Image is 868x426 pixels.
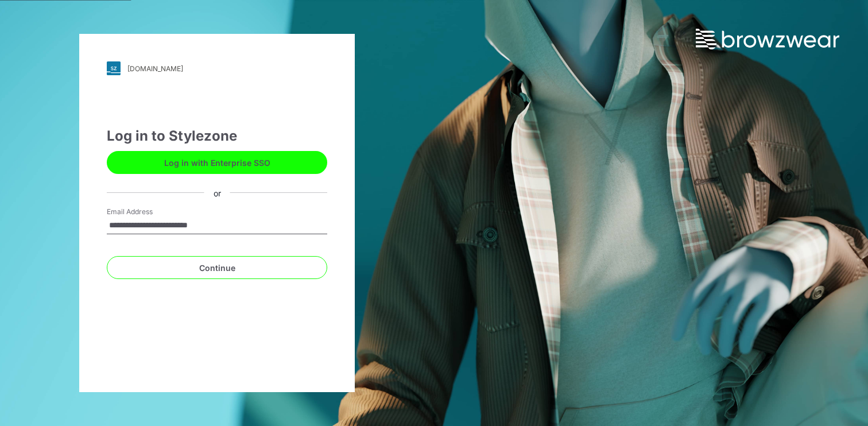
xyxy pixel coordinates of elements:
[107,256,327,279] button: Continue
[107,207,187,217] label: Email Address
[204,187,230,199] div: or
[107,61,327,75] a: [DOMAIN_NAME]
[107,126,327,146] div: Log in to Stylezone
[127,64,183,73] div: [DOMAIN_NAME]
[696,29,839,49] img: browzwear-logo.73288ffb.svg
[107,61,121,75] img: svg+xml;base64,PHN2ZyB3aWR0aD0iMjgiIGhlaWdodD0iMjgiIHZpZXdCb3g9IjAgMCAyOCAyOCIgZmlsbD0ibm9uZSIgeG...
[107,151,327,174] button: Log in with Enterprise SSO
